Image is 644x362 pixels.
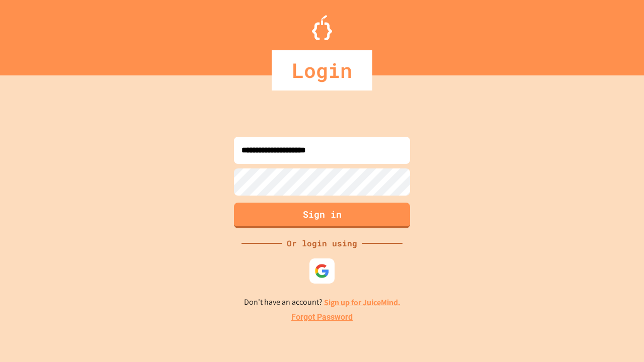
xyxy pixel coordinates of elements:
img: google-icon.svg [314,263,330,279]
div: Or login using [282,237,362,249]
button: Sign in [234,203,410,228]
p: Don't have an account? [244,296,400,309]
a: Forgot Password [291,311,353,323]
a: Sign up for JuiceMind. [324,297,400,308]
div: Login [272,50,372,90]
img: Logo.svg [312,15,332,40]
